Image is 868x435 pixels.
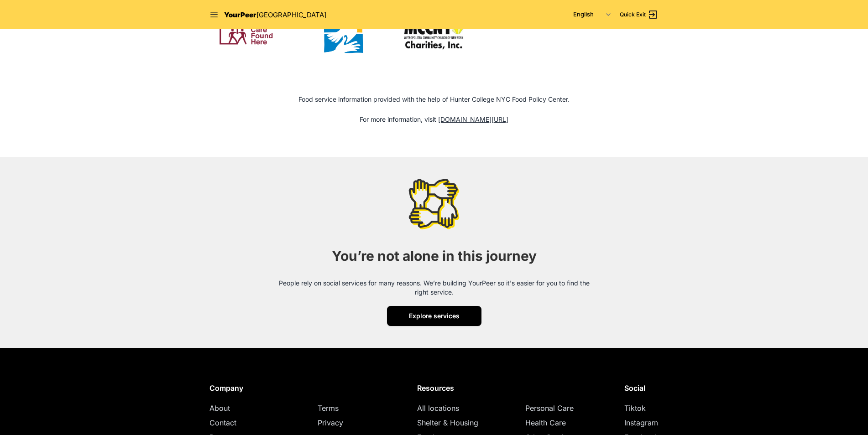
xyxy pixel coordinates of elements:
[256,10,326,19] span: [GEOGRAPHIC_DATA]
[209,383,243,393] span: Company
[624,383,645,393] span: Social
[360,115,436,123] span: For more information, visit
[279,279,590,296] span: People rely on social services for many reasons. We’re building YourPeer so it's easier for you t...
[224,9,326,21] a: YourPeer[GEOGRAPHIC_DATA]
[620,11,646,18] span: Quick Exit
[417,383,454,393] span: Resources
[624,418,658,427] a: Instagram
[525,418,566,427] a: Health Care
[387,306,481,326] a: Explore services
[417,404,459,413] a: All locations
[332,248,537,264] span: You’re not alone in this journey
[318,404,339,413] a: Terms
[417,418,478,427] a: Shelter & Housing
[318,418,343,427] a: Privacy
[620,9,659,20] a: Quick Exit
[224,10,256,19] span: YourPeer
[209,418,236,427] a: Contact
[438,115,508,123] a: [DOMAIN_NAME][URL]
[409,312,460,320] span: Explore services
[298,95,570,103] span: Food service information provided with the help of Hunter College NYC Food Policy Center.
[525,404,574,413] a: Personal Care
[209,404,230,413] a: About
[624,404,646,413] a: Tiktok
